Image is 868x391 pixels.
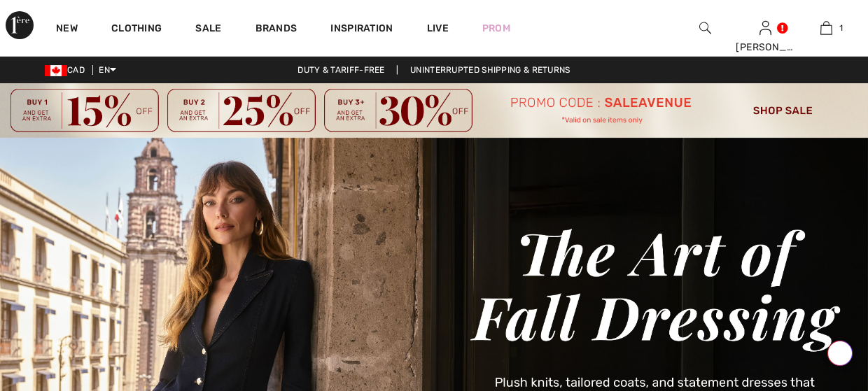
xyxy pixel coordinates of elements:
a: Sale [195,22,221,37]
a: New [56,22,78,37]
a: 1 [797,20,856,36]
span: EN [99,65,116,75]
div: [PERSON_NAME] [736,40,795,55]
a: Brands [255,22,297,37]
span: Inspiration [330,22,393,37]
a: Live [427,21,449,36]
img: 1ère Avenue [6,11,34,39]
span: 1 [839,22,843,34]
span: CAD [45,65,90,75]
img: My Info [759,20,771,36]
img: Canadian Dollar [45,65,67,76]
a: Sign In [759,21,771,34]
a: Clothing [111,22,162,37]
img: My Bag [820,20,832,36]
img: search the website [699,20,711,36]
a: Prom [482,21,510,36]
